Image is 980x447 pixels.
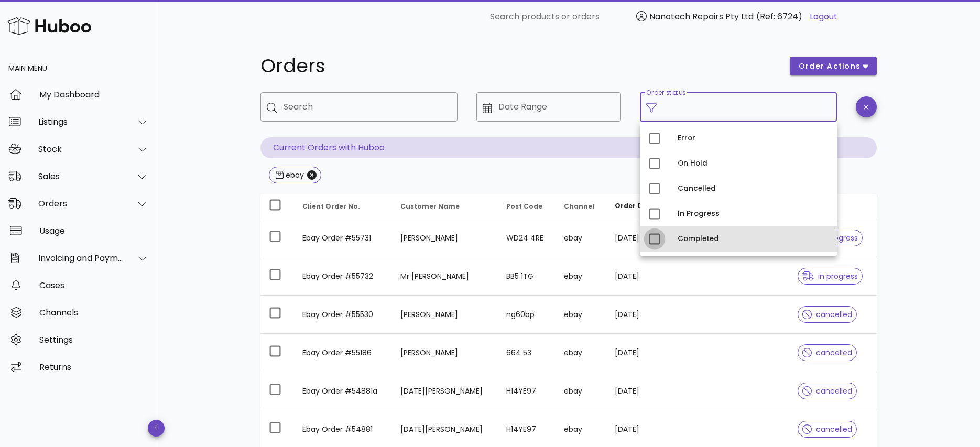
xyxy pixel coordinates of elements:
th: Customer Name [392,194,498,219]
button: Close [307,170,317,180]
div: Settings [39,335,149,345]
div: Invoicing and Payments [38,253,124,263]
td: ebay [556,219,606,257]
span: Client Order No. [302,202,360,211]
td: [DATE] [606,219,677,257]
div: In Progress [678,210,829,218]
span: Customer Name [400,202,460,211]
td: Ebay Order #55732 [294,257,392,296]
div: Orders [38,199,124,209]
td: ebay [556,334,606,372]
label: Order status [646,89,685,97]
td: Ebay Order #54881a [294,372,392,410]
th: Order Date: Sorted descending. Activate to remove sorting. [606,194,677,219]
td: [DATE] [606,257,677,296]
button: order actions [790,57,877,75]
div: ebay [284,170,304,180]
td: [DATE] [606,296,677,334]
span: order actions [798,61,861,72]
td: [PERSON_NAME] [392,334,498,372]
td: BB5 1TG [498,257,556,296]
td: ebay [556,296,606,334]
td: ebay [556,372,606,410]
div: Cases [39,280,149,290]
td: ng60bp [498,296,556,334]
span: in progress [802,272,858,280]
td: Mr [PERSON_NAME] [392,257,498,296]
div: Completed [678,235,829,243]
div: Channels [39,308,149,318]
th: Channel [556,194,606,219]
td: [DATE] [606,334,677,372]
div: My Dashboard [39,90,149,100]
h1: Orders [260,57,777,75]
p: Current Orders with Huboo [260,137,877,158]
th: Client Order No. [294,194,392,219]
a: Logout [810,10,837,23]
div: Sales [38,171,124,181]
img: Huboo Logo [7,15,91,37]
td: [PERSON_NAME] [392,219,498,257]
td: [DATE] [606,372,677,410]
span: Nanotech Repairs Pty Ltd [649,10,754,23]
td: [PERSON_NAME] [392,296,498,334]
td: 664 53 [498,334,556,372]
div: Returns [39,362,149,372]
td: Ebay Order #55186 [294,334,392,372]
td: [DATE][PERSON_NAME] [392,372,498,410]
span: Channel [564,202,594,211]
td: H14YE97 [498,372,556,410]
span: cancelled [802,349,852,356]
span: Order Date [615,201,655,210]
span: Post Code [506,202,542,211]
div: Usage [39,226,149,236]
div: On Hold [678,159,829,168]
div: Listings [38,117,124,127]
span: (Ref: 6724) [756,10,802,23]
th: Post Code [498,194,556,219]
div: Cancelled [678,184,829,193]
td: Ebay Order #55731 [294,219,392,257]
span: cancelled [802,387,852,395]
td: WD24 4RE [498,219,556,257]
td: ebay [556,257,606,296]
div: Error [678,134,829,143]
span: cancelled [802,426,852,433]
td: Ebay Order #55530 [294,296,392,334]
span: cancelled [802,311,852,318]
div: Stock [38,144,124,154]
